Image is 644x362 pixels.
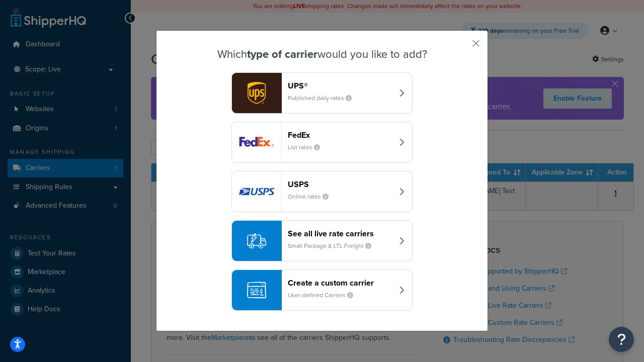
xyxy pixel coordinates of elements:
button: See all live rate carriersSmall Package & LTL Freight [231,220,413,261]
img: icon-carrier-custom-c93b8a24.svg [247,281,266,300]
small: Published daily rates [288,94,360,103]
button: Create a custom carrierUser-defined Carriers [231,269,413,311]
strong: type of carrier [247,46,317,62]
img: ups logo [232,73,281,113]
header: Create a custom carrier [288,278,393,288]
button: ups logoUPS®Published daily rates [231,72,413,114]
button: fedEx logoFedExList rates [231,122,413,163]
header: See all live rate carriers [288,229,393,238]
small: Small Package & LTL Freight [288,241,379,250]
img: icon-carrier-liverate-becf4550.svg [247,231,266,250]
img: fedEx logo [232,122,281,162]
small: List rates [288,143,328,152]
small: Online rates [288,192,337,201]
h3: Which would you like to add? [182,48,462,60]
small: User-defined Carriers [288,291,361,300]
img: usps logo [232,171,281,212]
button: usps logoUSPSOnline rates [231,171,413,212]
button: Open Resource Center [609,327,634,352]
header: UPS® [288,81,393,90]
header: USPS [288,179,393,189]
header: FedEx [288,130,393,140]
